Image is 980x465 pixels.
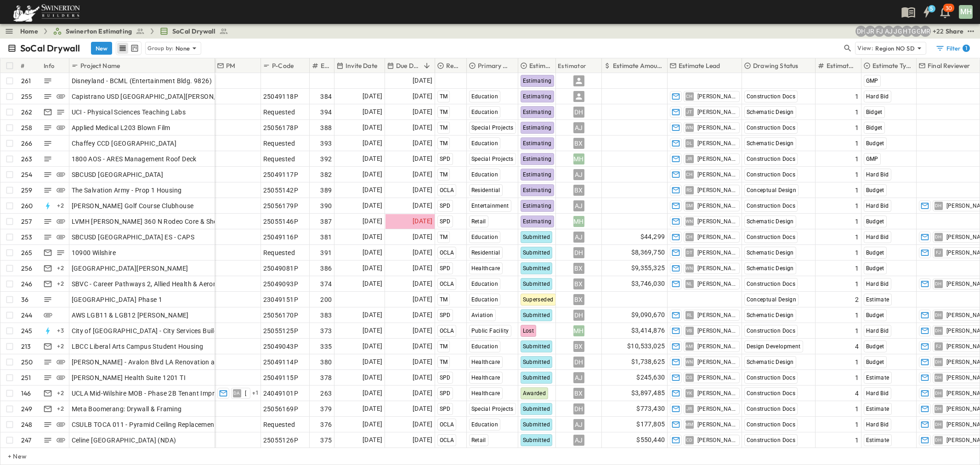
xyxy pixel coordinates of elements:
p: Final Reviewer [928,61,970,70]
p: + 22 [933,27,942,36]
span: Special Projects [471,156,514,162]
span: Swinerton Estimating [66,27,132,36]
span: 387 [320,217,332,226]
span: Estimating [523,218,552,225]
span: 1 [855,92,859,101]
span: Requested [263,139,295,148]
div: Estimator [556,58,602,73]
button: Sort [422,61,432,71]
span: [PERSON_NAME] [697,140,736,147]
span: Hard Bid [866,171,889,178]
span: [DATE] [363,247,382,258]
a: SoCal Drywall [159,27,228,36]
span: TM [440,109,448,115]
span: 374 [320,279,332,289]
span: [PERSON_NAME] [697,280,736,288]
span: Schematic Design [747,265,794,272]
p: P-Code [272,61,294,70]
p: 244 [21,311,33,320]
span: 23049151P [263,295,299,304]
span: [DATE] [363,185,382,195]
span: DL [686,143,692,143]
span: [DATE] [413,153,432,164]
span: 25049093P [263,279,299,289]
span: [DATE] [413,216,432,227]
span: DH [935,237,942,237]
span: [PERSON_NAME] Golf Course Clubhouse [72,201,194,210]
span: OCLA [440,187,454,193]
div: AJ [573,200,584,211]
span: 392 [320,154,332,164]
span: [DATE] [413,185,432,195]
span: WN [685,268,693,268]
span: LVMH [PERSON_NAME] 360 N Rodeo Core & Shell [72,217,221,226]
p: Estimate Amount [613,61,663,70]
span: RL [687,315,692,315]
span: OCLA [440,281,454,287]
span: 1 [855,311,859,320]
span: Budget [866,218,884,225]
p: Project Name [80,61,120,70]
span: SPD [440,156,451,162]
p: 258 [21,123,33,132]
span: [DATE] [363,169,382,180]
img: 6c363589ada0b36f064d841b69d3a419a338230e66bb0a533688fa5cc3e9e735.png [11,2,82,22]
p: 253 [21,232,33,242]
span: Requested [263,154,295,164]
span: [DATE] [363,263,382,273]
div: Info [44,53,55,79]
span: [PERSON_NAME] [697,249,736,256]
span: Construction Docs [747,156,796,162]
p: 257 [21,217,32,226]
span: Schematic Design [747,140,794,147]
div: Filter [935,44,970,53]
p: SoCal Drywall [20,42,80,55]
span: [DATE] [413,294,432,305]
span: 381 [320,232,332,242]
span: Estimating [523,187,552,193]
span: [PERSON_NAME] [697,202,736,210]
span: 1 [855,264,859,273]
span: 25049118P [263,92,299,101]
span: Aviation [471,312,493,318]
div: AJ [573,122,584,133]
span: GMP [866,156,878,162]
span: Budget [866,265,884,272]
div: Anthony Jimenez (anthony.jimenez@swinerton.com) [883,26,894,37]
span: Submitted [523,250,550,256]
span: Construction Docs [747,171,796,178]
div: BX [573,278,584,289]
span: [DATE] [363,91,382,102]
span: 1 [855,217,859,226]
span: [DATE] [363,232,382,242]
span: Conceptual Design [747,296,797,303]
span: TM [440,234,448,240]
span: Special Projects [471,125,514,131]
span: [DATE] [413,232,432,242]
div: Francisco J. Sanchez (frsanchez@swinerton.com) [874,26,885,37]
span: [DATE] [413,107,432,117]
span: [PERSON_NAME] [697,312,736,319]
span: [DATE] [363,107,382,117]
span: Estimating [523,125,552,131]
span: Construction Docs [747,281,796,287]
span: 390 [320,201,332,210]
button: New [91,42,112,55]
span: NL [686,284,692,284]
span: TM [440,171,448,178]
span: [DATE] [413,310,432,320]
span: [DATE] [413,200,432,211]
span: Estimating [523,109,552,115]
span: Budget [866,250,884,256]
span: SPD [440,203,451,209]
p: View: [857,43,873,53]
p: Due Date [396,61,420,70]
div: + 2 [55,263,66,274]
span: Estimating [523,78,552,84]
span: SM [686,205,693,206]
button: row view [117,43,128,54]
p: 246 [21,279,33,289]
span: $9,090,670 [631,310,665,320]
p: None [176,44,190,53]
p: 255 [21,92,33,101]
